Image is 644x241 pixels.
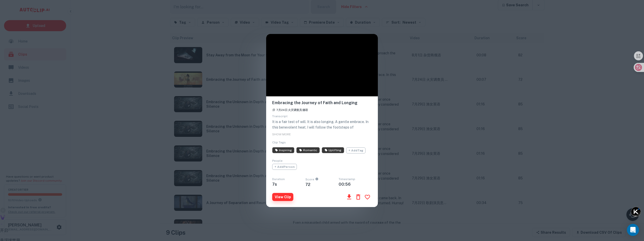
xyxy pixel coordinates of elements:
[305,178,339,182] span: Score
[296,147,320,153] span: AI has identified this clip as Romantic
[339,182,372,187] h6: 00:56
[272,182,305,187] h6: 7 s
[272,193,293,201] button: View Clip
[272,133,291,136] span: SHOW MORE
[272,177,285,181] span: Duration
[272,147,294,153] span: AI has identified this clip as Inspiring
[272,159,283,163] span: People
[305,182,339,187] h6: 72
[272,119,372,136] p: It is a fair test of will. It is also longing. A gentle embrace. In this benevolent heat, I will ...
[339,177,355,181] span: Timestamp
[627,224,639,236] div: Open Intercom Messenger
[272,108,308,111] span: 7月24日 火灾调查员 德语
[272,114,288,118] span: Transcript
[272,164,297,170] span: + Add Person
[272,107,308,112] a: 7月24日 火灾调查员 德语
[272,100,372,106] h6: Embracing the Journey of Faith and Longing
[322,147,344,153] span: AI has identified this clip as Uplifting
[346,147,366,153] span: + Add Tag
[272,141,286,144] span: Clip Tags
[314,178,318,182] div: An AI-calculated score on a clip's engagement potential, scored from 0 to 100.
